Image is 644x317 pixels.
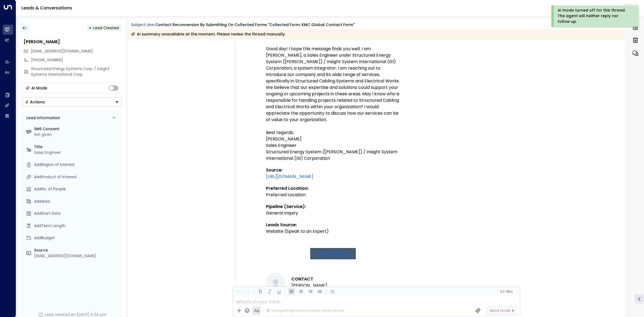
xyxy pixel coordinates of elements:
div: AI mode turned off for this thread. The agent will neither reply nor follow up. [558,8,631,24]
div: AI Mode [31,85,47,91]
label: SMS Consent [34,126,120,132]
div: AddStart Date [34,211,120,216]
div: [EMAIL_ADDRESS][DOMAIN_NAME] [34,253,120,259]
li: [PERSON_NAME] [291,282,327,289]
div: To whom it may concern, Good day! I hope this message finds you well. I am [PERSON_NAME], a Sales... [266,33,400,162]
div: [PHONE_NUMBER] [31,57,122,63]
strong: Pipeline (Service): [266,203,306,210]
strong: Preferred Location: [266,185,309,191]
span: [EMAIL_ADDRESS][DOMAIN_NAME] [31,48,93,54]
label: Title [34,144,120,150]
span: Lead Created [93,25,119,31]
a: [URL][DOMAIN_NAME] [266,173,313,180]
strong: Source: [266,167,283,173]
a: View in HubSpot [310,248,356,259]
div: • [89,23,92,33]
div: Button group with a nested menu [22,97,122,107]
div: Sales Engineer [34,150,120,155]
div: Not given [34,132,120,137]
button: Undo [235,288,241,295]
button: Redo [244,288,251,295]
div: The agent signature is added automatically [266,308,345,313]
div: AddProduct of Interest [34,174,120,180]
button: Actions [22,97,122,107]
strong: Leads Source: [266,222,297,228]
span: lailacatalig.sescocorp@gmail.com [31,48,93,54]
div: AddRegion of Interest [34,162,120,167]
div: Lead Information [24,115,60,121]
div: Contact reconversion by submitting on Collected Forms "Collected form: KMC Global Contact Form" [155,22,354,28]
button: Cc|Bcc [497,289,515,294]
div: AI summary unavailable at the moment. Please review the thread manually. [131,31,286,37]
div: AddBudget [34,235,120,241]
div: Actions [25,100,45,104]
div: AddNo. of People [34,186,120,192]
div: AddArea [34,199,120,204]
div: AddTerm Length [34,223,120,229]
span: Cc Bcc [500,290,513,293]
span: Subject Line: [131,22,155,27]
a: Leads & Conversations [21,5,72,11]
div: Structured Energy Systems Corp. / Insight Systems International Corp. [31,66,122,77]
div: [PERSON_NAME] [24,39,122,45]
label: Source [34,247,120,253]
img: Laila Catalig [266,273,285,292]
h3: CONTACT [291,276,327,282]
span: | [505,290,506,293]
